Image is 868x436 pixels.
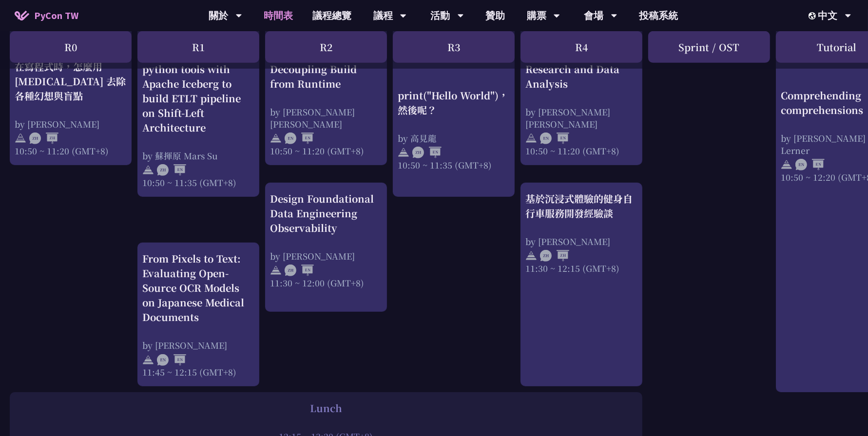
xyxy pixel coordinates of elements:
[15,45,127,103] div: 請來的 AI Agent 同事們在寫程式時，怎麼用 [MEDICAL_DATA] 去除各種幻想與盲點
[29,133,58,144] img: ZHZH.38617ef.svg
[15,145,127,157] div: 10:50 ~ 11:20 (GMT+8)
[398,132,510,144] div: by 高見龍
[5,3,88,28] a: PyCon TW
[398,158,510,171] div: 10:50 ~ 11:35 (GMT+8)
[15,118,127,130] div: by [PERSON_NAME]
[270,250,382,262] div: by [PERSON_NAME]
[540,250,569,262] img: ZHZH.38617ef.svg
[142,251,254,378] a: From Pixels to Text: Evaluating Open-Source OCR Models on Japanese Medical Documents by [PERSON_N...
[142,176,254,189] div: 10:50 ~ 11:35 (GMT+8)
[270,106,382,130] div: by [PERSON_NAME] [PERSON_NAME]
[157,354,186,366] img: ENEN.5a408d1.svg
[398,147,409,158] img: svg+xml;base64,PHN2ZyB4bWxucz0iaHR0cDovL3d3dy53My5vcmcvMjAwMC9zdmciIHdpZHRoPSIyNCIgaGVpZ2h0PSIyNC...
[525,262,637,274] div: 11:30 ~ 12:15 (GMT+8)
[525,106,637,130] div: by [PERSON_NAME] [PERSON_NAME]
[270,191,382,303] a: Design Foundational Data Engineering Observability by [PERSON_NAME] 11:30 ~ 12:00 (GMT+8)
[781,159,792,171] img: svg+xml;base64,PHN2ZyB4bWxucz0iaHR0cDovL3d3dy53My5vcmcvMjAwMC9zdmciIHdpZHRoPSIyNCIgaGVpZ2h0PSIyNC...
[398,18,510,189] a: print("Hello World")，然後呢？ by 高見龍 10:50 ~ 11:35 (GMT+8)
[795,159,825,171] img: ENEN.5a408d1.svg
[809,12,818,19] img: Locale Icon
[285,133,314,144] img: ENEN.5a408d1.svg
[525,235,637,247] div: by [PERSON_NAME]
[137,31,259,63] div: R1
[525,133,537,144] img: svg+xml;base64,PHN2ZyB4bWxucz0iaHR0cDovL3d3dy53My5vcmcvMjAwMC9zdmciIHdpZHRoPSIyNCIgaGVpZ2h0PSIyNC...
[521,31,642,63] div: R4
[142,366,254,378] div: 11:45 ~ 12:15 (GMT+8)
[142,251,254,324] div: From Pixels to Text: Evaluating Open-Source OCR Models on Japanese Medical Documents
[270,18,382,157] a: Maintainable Python Deployments at Scale: Decoupling Build from Runtime by [PERSON_NAME] [PERSON_...
[265,31,387,63] div: R2
[15,11,29,20] img: Home icon of PyCon TW 2025
[525,191,637,221] div: 基於沉浸式體驗的健身自行車服務開發經驗談
[270,265,282,276] img: svg+xml;base64,PHN2ZyB4bWxucz0iaHR0cDovL3d3dy53My5vcmcvMjAwMC9zdmciIHdpZHRoPSIyNCIgaGVpZ2h0PSIyNC...
[142,165,154,176] img: svg+xml;base64,PHN2ZyB4bWxucz0iaHR0cDovL3d3dy53My5vcmcvMjAwMC9zdmciIHdpZHRoPSIyNCIgaGVpZ2h0PSIyNC...
[142,47,254,135] div: How to integrate python tools with Apache Iceberg to build ETLT pipeline on Shift-Left Architecture
[540,133,569,144] img: ENEN.5a408d1.svg
[142,18,254,189] a: How to integrate python tools with Apache Iceberg to build ETLT pipeline on Shift-Left Architectu...
[15,401,637,416] div: Lunch
[525,191,637,378] a: 基於沉浸式體驗的健身自行車服務開發經驗談 by [PERSON_NAME] 11:30 ~ 12:15 (GMT+8)
[15,133,26,144] img: svg+xml;base64,PHN2ZyB4bWxucz0iaHR0cDovL3d3dy53My5vcmcvMjAwMC9zdmciIHdpZHRoPSIyNCIgaGVpZ2h0PSIyNC...
[412,147,442,158] img: ZHEN.371966e.svg
[525,145,637,157] div: 10:50 ~ 11:20 (GMT+8)
[15,18,127,157] a: 請來的 AI Agent 同事們在寫程式時，怎麼用 [MEDICAL_DATA] 去除各種幻想與盲點 by [PERSON_NAME] 10:50 ~ 11:20 (GMT+8)
[270,277,382,289] div: 11:30 ~ 12:00 (GMT+8)
[142,339,254,351] div: by [PERSON_NAME]
[393,31,515,63] div: R3
[270,145,382,157] div: 10:50 ~ 11:20 (GMT+8)
[648,31,770,63] div: Sprint / OST
[34,8,78,23] span: PyCon TW
[10,31,132,63] div: R0
[142,354,154,366] img: svg+xml;base64,PHN2ZyB4bWxucz0iaHR0cDovL3d3dy53My5vcmcvMjAwMC9zdmciIHdpZHRoPSIyNCIgaGVpZ2h0PSIyNC...
[398,88,510,117] div: print("Hello World")，然後呢？
[525,250,537,262] img: svg+xml;base64,PHN2ZyB4bWxucz0iaHR0cDovL3d3dy53My5vcmcvMjAwMC9zdmciIHdpZHRoPSIyNCIgaGVpZ2h0PSIyNC...
[285,265,314,276] img: ZHEN.371966e.svg
[270,191,382,235] div: Design Foundational Data Engineering Observability
[157,165,186,176] img: ZHEN.371966e.svg
[525,18,637,157] a: Exploring NASA's Use of Python: Applications in Space Research and Data Analysis by [PERSON_NAME]...
[270,133,282,144] img: svg+xml;base64,PHN2ZyB4bWxucz0iaHR0cDovL3d3dy53My5vcmcvMjAwMC9zdmciIHdpZHRoPSIyNCIgaGVpZ2h0PSIyNC...
[142,150,254,162] div: by 蘇揮原 Mars Su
